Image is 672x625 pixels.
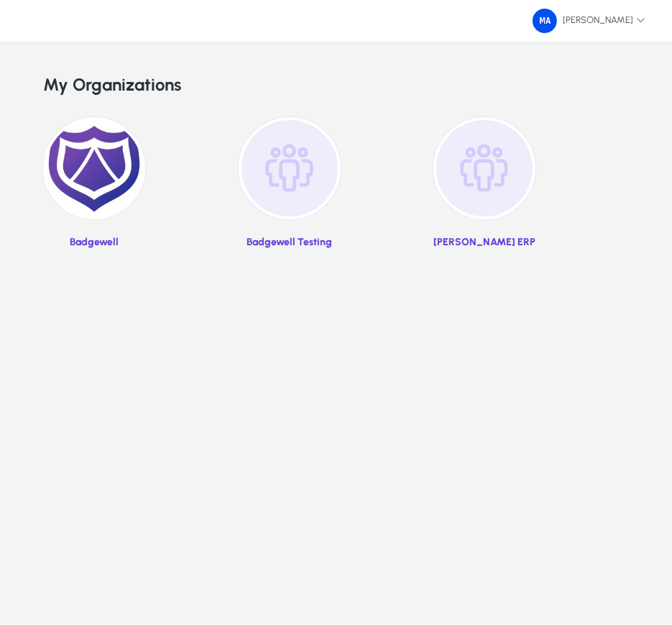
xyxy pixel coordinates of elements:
[239,237,341,249] p: Badgewell Testing
[533,9,557,33] img: 34.png
[433,117,535,259] a: [PERSON_NAME] ERP
[43,75,629,96] h2: My Organizations
[43,117,145,219] img: 2.png
[239,117,341,259] a: Badgewell Testing
[433,237,535,249] p: [PERSON_NAME] ERP
[239,117,341,219] img: organization-placeholder.png
[521,8,657,34] button: [PERSON_NAME]
[533,9,645,33] span: [PERSON_NAME]
[433,117,535,219] img: organization-placeholder.png
[43,237,145,249] p: Badgewell
[43,117,145,259] a: Badgewell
